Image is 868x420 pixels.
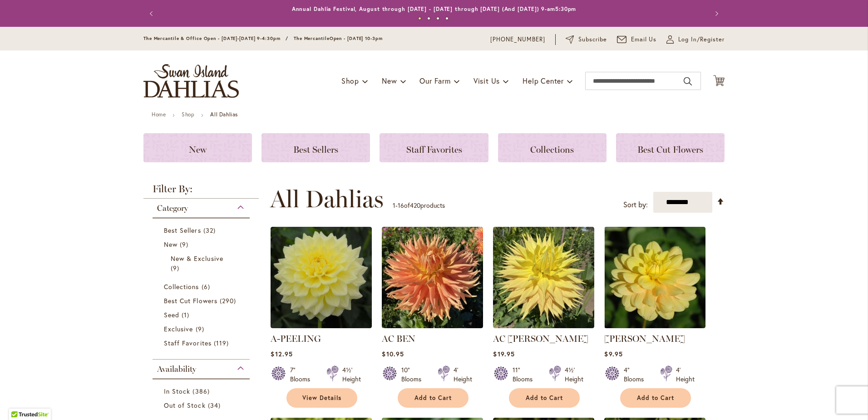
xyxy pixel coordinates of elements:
[271,350,292,358] span: $12.95
[152,111,166,118] a: Home
[182,310,192,320] span: 1
[406,144,462,155] span: Staff Favorites
[454,365,472,384] div: 4' Height
[393,198,445,213] p: - of products
[157,364,196,374] span: Availability
[164,339,212,347] span: Staff Favorites
[182,111,194,118] a: Shop
[342,365,361,384] div: 4½' Height
[604,227,705,328] img: AHOY MATEY
[616,133,725,162] a: Best Cut Flowers
[208,400,223,410] span: 34
[261,133,370,162] a: Best Sellers
[410,201,420,210] span: 420
[513,365,538,384] div: 11" Blooms
[398,388,469,408] button: Add to Cart
[164,226,201,235] span: Best Sellers
[382,227,483,328] img: AC BEN
[143,64,239,98] a: store logo
[164,225,241,235] a: Best Sellers
[380,133,488,162] a: Staff Favorites
[164,387,190,395] span: In Stock
[419,76,450,85] span: Our Farm
[180,240,191,249] span: 9
[203,225,218,235] span: 32
[270,185,384,213] span: All Dahlias
[143,5,162,23] button: Previous
[292,5,577,12] a: Annual Dahlia Festival, August through [DATE] - [DATE] through [DATE] (And [DATE]) 9-am5:30pm
[341,76,359,85] span: Shop
[171,254,234,273] a: New &amp; Exclusive
[418,17,421,20] button: 1 of 4
[286,388,357,408] a: View Details
[271,321,372,330] a: A-Peeling
[493,333,588,344] a: AC [PERSON_NAME]
[620,388,691,408] button: Add to Cart
[171,263,182,273] span: 9
[164,338,241,348] a: Staff Favorites
[143,133,252,162] a: New
[171,254,223,263] span: New & Exclusive
[473,76,500,85] span: Visit Us
[565,365,583,384] div: 4½' Height
[220,296,238,305] span: 290
[637,144,703,155] span: Best Cut Flowers
[214,338,231,348] span: 119
[164,401,206,410] span: Out of Stock
[382,321,483,330] a: AC BEN
[436,17,439,20] button: 3 of 4
[202,282,212,291] span: 6
[617,35,657,44] a: Email Us
[624,365,649,384] div: 4" Blooms
[493,350,514,358] span: $19.95
[493,227,594,328] img: AC Jeri
[164,240,241,249] a: New
[604,350,622,358] span: $9.95
[196,324,207,334] span: 9
[398,201,404,210] span: 16
[164,310,241,320] a: Seed
[566,35,607,44] a: Subscribe
[164,282,241,291] a: Collections
[676,365,695,384] div: 4' Height
[637,394,674,402] span: Add to Cart
[631,35,657,44] span: Email Us
[210,111,238,118] strong: All Dahlias
[604,321,705,330] a: AHOY MATEY
[271,333,321,344] a: A-PEELING
[498,133,607,162] a: Collections
[401,365,427,384] div: 10" Blooms
[164,325,193,333] span: Exclusive
[164,240,178,249] span: New
[493,321,594,330] a: AC Jeri
[290,365,316,384] div: 7" Blooms
[192,386,212,396] span: 386
[143,35,330,41] span: The Mercantile & Office Open - [DATE]-[DATE] 9-4:30pm / The Mercantile
[578,35,607,44] span: Subscribe
[164,296,217,305] span: Best Cut Flowers
[490,35,545,44] a: [PHONE_NUMBER]
[164,282,199,291] span: Collections
[330,35,383,41] span: Open - [DATE] 10-3pm
[164,324,241,334] a: Exclusive
[271,227,372,328] img: A-Peeling
[414,394,452,402] span: Add to Cart
[509,388,580,408] button: Add to Cart
[427,17,430,20] button: 2 of 4
[706,5,725,23] button: Next
[382,333,415,344] a: AC BEN
[189,144,207,155] span: New
[445,17,449,20] button: 4 of 4
[526,394,563,402] span: Add to Cart
[666,35,725,44] a: Log In/Register
[623,196,648,213] label: Sort by:
[393,201,395,210] span: 1
[530,144,574,155] span: Collections
[604,333,685,344] a: [PERSON_NAME]
[164,310,179,319] span: Seed
[157,203,188,213] span: Category
[382,350,404,358] span: $10.95
[523,76,564,85] span: Help Center
[678,35,725,44] span: Log In/Register
[164,400,241,410] a: Out of Stock 34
